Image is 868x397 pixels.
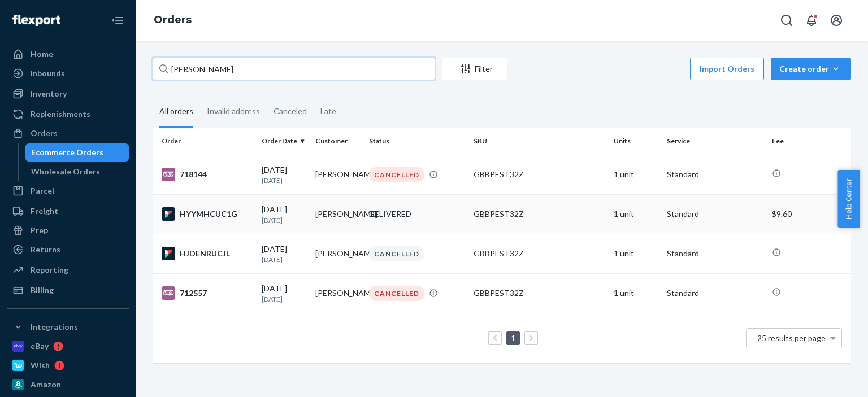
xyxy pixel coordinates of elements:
[31,68,65,79] div: Inbounds
[771,58,851,80] button: Create order
[320,97,336,126] div: Late
[369,208,411,220] div: DELIVERED
[7,85,129,103] a: Inventory
[667,287,762,299] p: Standard
[262,283,306,304] div: [DATE]
[159,97,193,128] div: All orders
[474,169,604,180] div: GBBPEST32Z
[509,333,518,343] a: Page 1 is your current page
[474,287,604,299] div: GBBPEST32Z
[274,97,307,126] div: Canceled
[31,128,58,139] div: Orders
[7,318,129,336] button: Integrations
[262,176,306,185] p: [DATE]
[31,206,58,217] div: Freight
[7,261,129,279] a: Reporting
[609,273,663,313] td: 1 unit
[315,136,360,146] div: Customer
[262,255,306,264] p: [DATE]
[609,194,663,234] td: 1 unit
[154,14,192,26] a: Orders
[442,63,507,75] div: Filter
[7,376,129,394] a: Amazon
[12,15,60,26] img: Flexport logo
[364,128,469,155] th: Status
[7,105,129,123] a: Replenishments
[207,97,260,126] div: Invalid address
[31,264,68,276] div: Reporting
[369,246,424,261] div: CANCELLED
[31,341,49,352] div: eBay
[800,9,823,32] button: Open notifications
[825,9,848,32] button: Open account menu
[609,155,663,194] td: 1 unit
[31,321,78,333] div: Integrations
[7,221,129,239] a: Prep
[662,128,767,155] th: Service
[7,124,129,142] a: Orders
[7,356,129,374] a: Wish
[153,128,257,155] th: Order
[311,155,364,194] td: [PERSON_NAME]
[7,202,129,220] a: Freight
[31,147,103,158] div: Ecommerce Orders
[667,208,762,220] p: Standard
[667,248,762,259] p: Standard
[609,128,663,155] th: Units
[369,167,424,182] div: CANCELLED
[779,63,843,75] div: Create order
[31,185,54,197] div: Parcel
[474,208,604,220] div: GBBPEST32Z
[162,168,253,181] div: 718144
[145,4,201,37] ol: breadcrumbs
[262,204,306,225] div: [DATE]
[7,241,129,259] a: Returns
[369,286,424,301] div: CANCELLED
[31,166,100,177] div: Wholesale Orders
[31,244,60,255] div: Returns
[7,64,129,82] a: Inbounds
[667,169,762,180] p: Standard
[7,337,129,355] a: eBay
[7,281,129,299] a: Billing
[257,128,311,155] th: Order Date
[162,286,253,300] div: 712557
[311,273,364,313] td: [PERSON_NAME]
[609,234,663,273] td: 1 unit
[442,58,507,80] button: Filter
[690,58,764,80] button: Import Orders
[31,225,48,236] div: Prep
[837,170,860,228] button: Help Center
[25,163,129,181] a: Wholesale Orders
[311,194,364,234] td: [PERSON_NAME]
[31,285,54,296] div: Billing
[31,49,53,60] div: Home
[162,247,253,260] div: HJDENRUCJL
[262,215,306,225] p: [DATE]
[153,58,435,80] input: Search orders
[757,333,826,343] span: 25 results per page
[262,243,306,264] div: [DATE]
[31,360,50,371] div: Wish
[311,234,364,273] td: [PERSON_NAME]
[767,128,851,155] th: Fee
[7,45,129,63] a: Home
[31,379,61,390] div: Amazon
[474,248,604,259] div: GBBPEST32Z
[31,88,67,99] div: Inventory
[775,9,798,32] button: Open Search Box
[469,128,609,155] th: SKU
[162,207,253,221] div: HYYMHCUC1G
[767,194,851,234] td: $9.60
[7,182,129,200] a: Parcel
[106,9,129,32] button: Close Navigation
[262,294,306,304] p: [DATE]
[25,143,129,162] a: Ecommerce Orders
[31,108,90,120] div: Replenishments
[262,164,306,185] div: [DATE]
